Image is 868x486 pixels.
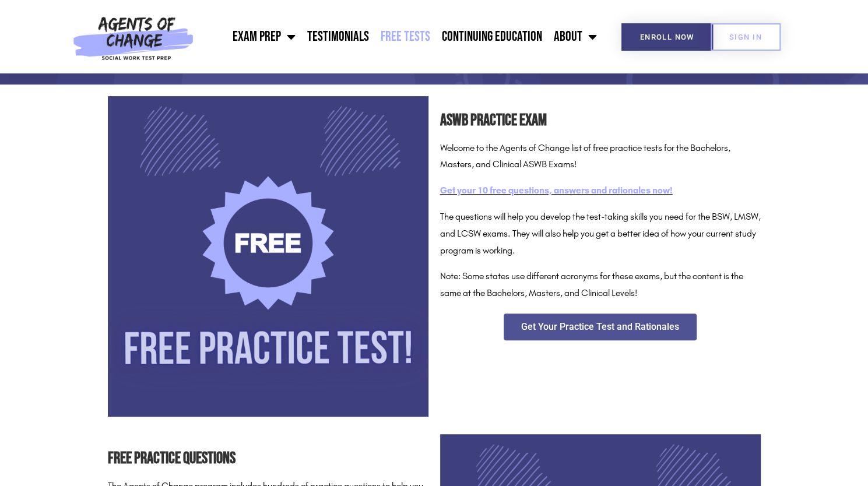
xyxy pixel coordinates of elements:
[521,322,679,332] span: Get Your Practice Test and Rationales
[227,22,301,51] a: Exam Prep
[640,33,694,41] span: Enroll Now
[108,446,428,472] h2: Free Practice Questions
[440,108,761,134] h2: ASWB Practice Exam
[711,23,781,51] a: SIGN IN
[440,185,673,196] a: Get your 10 free questions, answers and rationales now!
[440,140,761,174] p: Welcome to the Agents of Change list of free practice tests for the Bachelors, Masters, and Clini...
[440,209,761,259] p: The questions will help you develop the test-taking skills you need for the BSW, LMSW, and LCSW e...
[375,22,436,51] a: Free Tests
[199,22,603,51] nav: Menu
[440,268,761,302] p: Note: Some states use different acronyms for these exams, but the content is the same at the Bach...
[436,22,548,51] a: Continuing Education
[548,22,603,51] a: About
[621,23,713,51] a: Enroll Now
[504,314,697,340] a: Get Your Practice Test and Rationales
[729,33,762,41] span: SIGN IN
[301,22,375,51] a: Testimonials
